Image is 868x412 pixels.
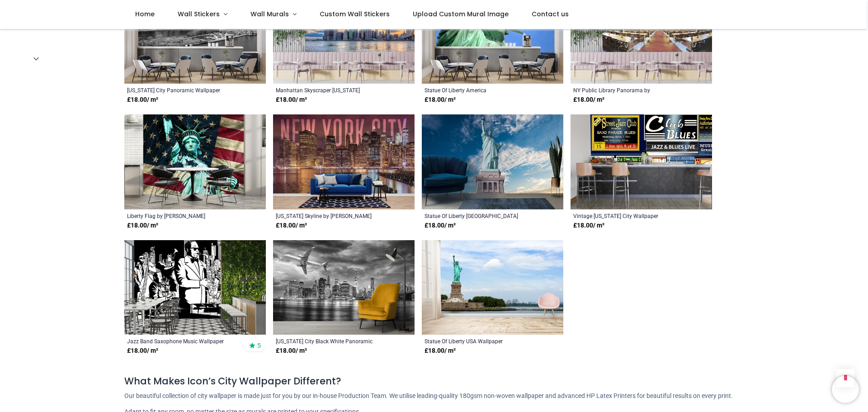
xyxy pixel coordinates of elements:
[573,95,604,104] strong: £ 18.00 / m²
[425,337,533,345] a: Statue Of Liberty USA Wallpaper
[425,86,533,94] a: Statue Of Liberty America [GEOGRAPHIC_DATA] Wallpaper
[127,221,158,230] strong: £ 18.00 / m²
[273,240,415,335] img: New York City Black White Panoramic Wall Mural Wallpaper
[276,212,385,219] a: [US_STATE] Skyline by [PERSON_NAME]
[571,114,712,209] img: Vintage New York City Wall Mural Wallpaper
[127,337,236,345] a: Jazz Band Saxophone Music Wallpaper
[124,392,744,401] p: Our beautiful collection of city wallpaper is made just for you by our in-house Production Team. ...
[425,95,456,104] strong: £ 18.00 / m²
[573,86,682,94] a: NY Public Library Panorama by [PERSON_NAME]
[422,240,563,335] img: Statue Of Liberty USA Wall Mural Wallpaper
[276,95,307,104] strong: £ 18.00 / m²
[832,376,859,403] iframe: Brevo live chat
[422,114,563,209] img: Statue Of Liberty USA Landmark Wall Mural Wallpaper
[276,86,385,94] a: Manhattan Skyscraper [US_STATE] Wallpaper
[273,114,415,209] img: New York Skyline Wall Mural by Melanie Viola - Mod6
[425,212,533,219] a: Statue Of Liberty [GEOGRAPHIC_DATA] Landmark Wallpaper
[124,114,266,209] img: Liberty Flag Wall Mural by David Penfound
[124,240,266,335] img: Jazz Band Saxophone Music Wall Mural Wallpaper
[320,9,390,19] span: Custom Wall Stickers
[573,221,604,230] strong: £ 18.00 / m²
[425,221,456,230] strong: £ 18.00 / m²
[573,212,682,219] a: Vintage [US_STATE] City Wallpaper
[276,337,385,345] a: [US_STATE] City Black White Panoramic Wallpaper
[276,346,307,355] strong: £ 18.00 / m²
[178,9,220,19] span: Wall Stickers
[257,341,261,350] span: 5
[124,374,744,388] h4: What Makes Icon’s City Wallpaper Different?
[127,346,158,355] strong: £ 18.00 / m²
[532,9,569,19] span: Contact us
[250,9,289,19] span: Wall Murals
[425,346,456,355] strong: £ 18.00 / m²
[127,86,236,94] a: [US_STATE] City Panoramic Wallpaper
[276,221,307,230] strong: £ 18.00 / m²
[135,9,155,19] span: Home
[413,9,509,19] span: Upload Custom Mural Image
[127,95,158,104] strong: £ 18.00 / m²
[127,212,236,219] a: Liberty Flag by [PERSON_NAME]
